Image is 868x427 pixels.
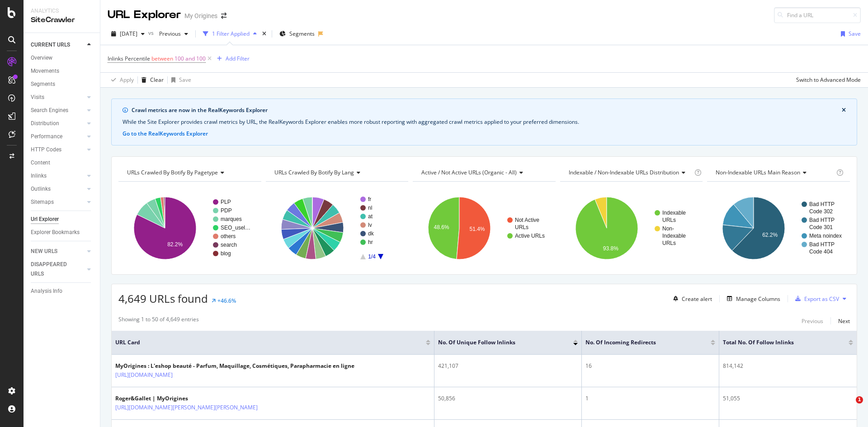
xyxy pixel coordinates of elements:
text: Indexable [662,233,686,239]
text: dk [368,230,374,237]
button: Switch to Advanced Mode [793,73,861,87]
text: Code 302 [809,208,833,215]
div: Sitemaps [31,197,54,207]
div: 1 Filter Applied [212,30,250,38]
div: NEW URLS [31,247,57,256]
a: Segments [31,80,94,89]
div: Search Engines [31,106,68,115]
div: Clear [150,76,164,84]
div: Apply [120,76,134,84]
text: marques [221,216,242,222]
div: My Origines [184,11,217,20]
div: Url Explorer [31,215,59,224]
a: Outlinks [31,184,85,194]
a: Sitemaps [31,197,85,207]
span: 2025 Sep. 30th [120,30,137,38]
a: Url Explorer [31,215,94,224]
a: Performance [31,132,85,141]
text: 48.6% [434,224,449,230]
div: Save [179,76,191,84]
button: Segments [276,27,318,41]
text: Bad HTTP [809,201,835,207]
a: Explorer Bookmarks [31,228,94,237]
span: between [151,55,173,62]
span: URLs Crawled By Botify By lang [274,169,354,176]
text: Code 404 [809,249,833,255]
text: 93.8% [603,245,618,252]
button: Save [837,27,861,41]
svg: A chart. [266,189,407,267]
div: 421,107 [438,362,578,370]
div: Crawl metrics are now in the RealKeywords Explorer [132,106,842,114]
text: PLP [221,199,231,205]
text: search [221,242,237,248]
div: 1 [585,394,715,403]
text: blog [221,250,231,257]
div: Movements [31,66,59,76]
button: Previous [156,27,192,41]
span: Total No. of Follow Inlinks [723,338,835,347]
div: Segments [31,80,55,89]
text: URLs [662,240,676,246]
div: Manage Columns [736,295,780,303]
text: hr [368,239,373,245]
div: Content [31,158,50,168]
button: Go to the RealKeywords Explorer [123,130,208,138]
a: HTTP Codes [31,145,85,155]
div: Outlinks [31,184,51,194]
a: [URL][DOMAIN_NAME] [115,371,173,380]
button: 1 Filter Applied [199,27,260,41]
div: A chart. [413,189,554,267]
span: vs [148,29,156,37]
div: 51,055 [723,394,853,403]
div: Add Filter [226,55,250,62]
text: 51.4% [470,226,485,232]
span: 4,649 URLs found [118,291,208,306]
div: 814,142 [723,362,853,370]
text: URLs [515,224,528,230]
span: 1 [856,396,863,404]
div: 50,856 [438,394,578,403]
text: PDP [221,207,232,214]
text: fr [368,196,371,202]
div: MyOrigines : L'eshop beauté - Parfum, Maquillage, Cosmétiques, Parapharmacie en ligne [115,362,354,370]
div: CURRENT URLS [31,40,70,50]
div: Analysis Info [31,286,62,296]
a: Search Engines [31,106,85,115]
div: Previous [802,317,823,325]
text: nl [368,205,372,211]
text: Non- [662,225,674,232]
div: Explorer Bookmarks [31,228,80,237]
div: Overview [31,53,52,63]
text: Indexable [662,210,686,216]
div: Switch to Advanced Mode [796,76,861,84]
h4: URLs Crawled By Botify By lang [273,165,401,180]
div: times [260,29,268,38]
button: close banner [840,104,848,116]
span: URL Card [115,338,424,347]
div: Roger&Gallet | MyOrigines [115,394,297,403]
span: URLs Crawled By Botify By pagetype [127,169,218,176]
div: Next [838,317,850,325]
svg: A chart. [560,189,702,267]
h4: Non-Indexable URLs Main Reason [714,165,835,180]
a: CURRENT URLS [31,40,85,50]
span: Previous [156,30,181,38]
a: Inlinks [31,171,85,181]
text: 1/4 [368,253,376,260]
div: 16 [585,362,715,370]
a: DISAPPEARED URLS [31,260,85,279]
button: Apply [108,73,134,87]
div: Analytics [31,7,93,15]
a: Analysis Info [31,286,94,296]
a: Movements [31,66,94,76]
button: Manage Columns [723,293,780,304]
text: URLs [662,217,676,223]
div: +46.6% [217,297,236,305]
text: 82.2% [167,241,183,248]
a: Overview [31,53,94,63]
svg: A chart. [118,189,260,267]
div: DISAPPEARED URLS [31,260,76,279]
button: Save [168,73,191,87]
